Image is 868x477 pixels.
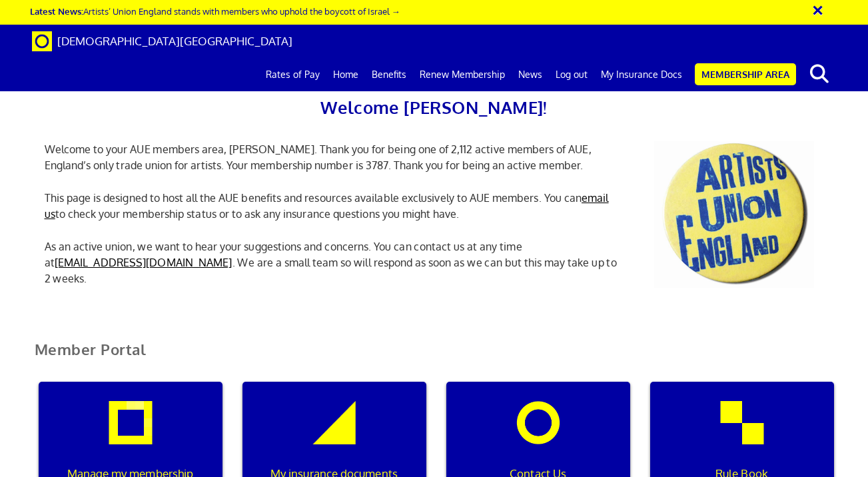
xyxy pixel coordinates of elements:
[35,238,634,286] p: As an active union, we want to hear your suggestions and concerns. You can contact us at any time...
[45,191,609,221] a: email us
[512,58,549,91] a: News
[259,58,326,91] a: Rates of Pay
[594,58,689,91] a: My Insurance Docs
[365,58,413,91] a: Benefits
[30,5,400,17] a: Latest News:Artists’ Union England stands with members who uphold the boycott of Israel →
[55,256,232,269] a: [EMAIL_ADDRESS][DOMAIN_NAME]
[549,58,594,91] a: Log out
[57,34,292,48] span: [DEMOGRAPHIC_DATA][GEOGRAPHIC_DATA]
[413,58,512,91] a: Renew Membership
[326,58,365,91] a: Home
[22,25,302,58] a: Brand [DEMOGRAPHIC_DATA][GEOGRAPHIC_DATA]
[30,5,83,17] strong: Latest News:
[35,93,834,121] h2: Welcome [PERSON_NAME]!
[799,60,839,88] button: search
[25,341,844,374] h2: Member Portal
[35,141,634,173] p: Welcome to your AUE members area, [PERSON_NAME]. Thank you for being one of 2,112 active members ...
[35,190,634,222] p: This page is designed to host all the AUE benefits and resources available exclusively to AUE mem...
[695,63,796,85] a: Membership Area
